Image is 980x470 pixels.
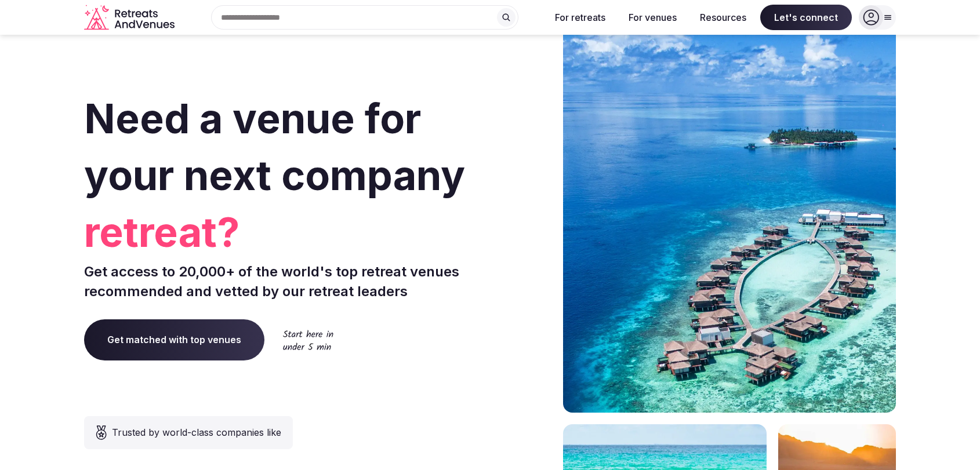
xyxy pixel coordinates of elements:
[760,5,852,30] span: Let's connect
[84,5,177,31] svg: Retreats and Venues company logo
[84,94,465,200] span: Need a venue for your next company
[84,262,485,301] p: Get access to 20,000+ of the world's top retreat venues recommended and vetted by our retreat lea...
[84,204,485,261] span: retreat?
[619,5,686,30] button: For venues
[112,425,281,439] span: Trusted by world-class companies like
[691,5,756,30] button: Resources
[283,330,333,350] img: Start here in under 5 min
[84,319,264,360] a: Get matched with top venues
[84,5,177,31] a: Visit the homepage
[546,5,615,30] button: For retreats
